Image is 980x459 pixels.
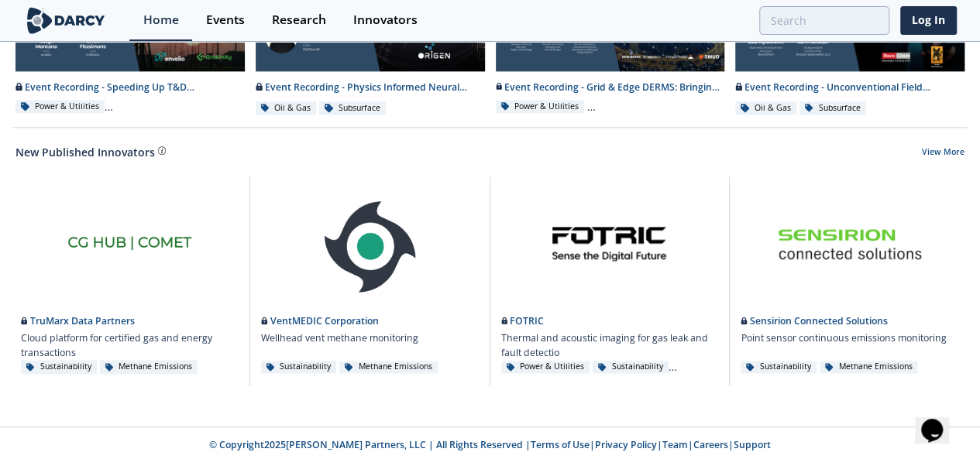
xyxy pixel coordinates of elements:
[15,80,245,94] div: Event Recording - Speeding Up T&D Interconnection Queues with Enhanced Software Solutions
[206,14,245,26] div: Events
[741,314,888,327] a: Sensirion Connected Solutions
[735,101,796,115] div: Oil & Gas
[759,6,889,35] input: Advanced Search
[496,80,725,94] div: Event Recording - Grid & Edge DERMS: Bringing DERs into the Control Room
[922,146,965,160] a: View More
[339,361,438,373] div: Methane Emissions
[21,331,239,360] p: Cloud platform for certified gas and energy transactions
[915,397,965,444] iframe: chat widget
[353,14,418,26] div: Innovators
[595,438,657,451] a: Privacy Policy
[501,331,719,360] p: Thermal and acoustic imaging for gas leak and fault detectio
[261,361,337,373] div: Sustainability
[21,314,135,327] a: TruMarx Data Partners
[15,100,105,114] div: Power & Utilities
[272,14,326,26] div: Research
[319,101,386,115] div: Subsurface
[741,361,817,373] div: Sustainability
[593,361,669,373] div: Sustainability
[256,101,317,115] div: Oil & Gas
[21,360,97,374] div: Sustainability
[501,361,590,373] div: Power & Utilities
[100,360,198,374] div: Methane Emissions
[24,7,108,34] img: logo-wide.svg
[662,438,688,451] a: Team
[256,80,485,94] div: Event Recording - Physics Informed Neural Networks (PINNs) to Accelerate Subsurface Scenario Anal...
[734,438,771,451] a: Support
[501,314,545,327] a: FOTRIC
[261,314,379,327] a: VentMEDIC Corporation
[799,101,866,115] div: Subsurface
[900,6,957,35] a: Log In
[693,438,728,451] a: Careers
[115,438,865,452] p: © Copyright 2025 [PERSON_NAME] Partners, LLC | All Rights Reserved | | | | |
[735,80,965,94] div: Event Recording - Unconventional Field Development Optimization through Geochemical Fingerprintin...
[261,331,418,345] p: Wellhead vent methane monitoring
[820,361,918,373] div: Methane Emissions
[15,144,155,160] a: New Published Innovators
[531,438,590,451] a: Terms of Use
[158,146,167,155] img: information.svg
[741,331,946,345] p: Point sensor continuous emissions monitoring
[143,14,179,26] div: Home
[496,100,585,114] div: Power & Utilities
